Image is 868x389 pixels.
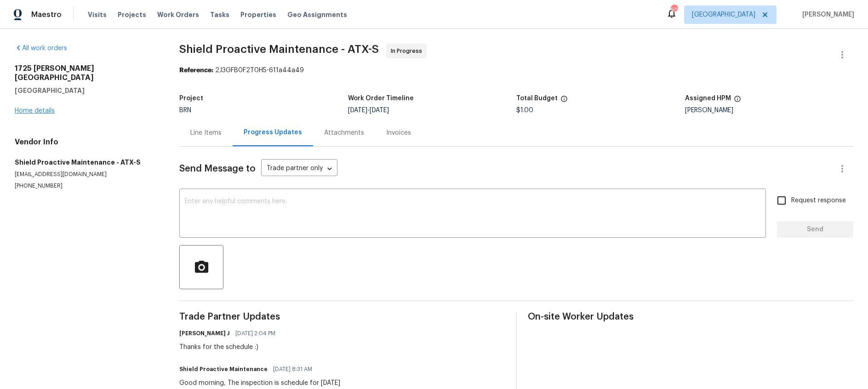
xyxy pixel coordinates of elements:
span: The hpm assigned to this work order. [734,95,741,107]
b: Reference: [179,67,213,74]
h5: [GEOGRAPHIC_DATA] [15,86,157,95]
span: Work Orders [157,10,199,19]
span: [DATE] [348,107,367,114]
span: Projects [118,10,146,19]
div: Invoices [386,128,411,137]
div: Line Items [190,128,222,137]
h5: Assigned HPM [685,95,731,102]
span: In Progress [391,46,426,56]
span: Maestro [31,10,62,19]
h6: Shield Proactive Maintenance [179,365,268,374]
span: Request response [791,196,846,206]
span: [GEOGRAPHIC_DATA] [692,10,755,19]
a: All work orders [15,45,67,51]
span: On-site Worker Updates [528,312,853,321]
div: Attachments [324,128,364,137]
h5: Project [179,95,203,102]
h6: [PERSON_NAME] J [179,329,230,338]
div: Progress Updates [244,128,302,137]
span: Tasks [210,11,229,18]
span: The total cost of line items that have been proposed by Opendoor. This sum includes line items th... [560,95,568,107]
h5: Shield Proactive Maintenance - ATX-S [15,158,157,167]
div: [PERSON_NAME] [685,107,853,114]
span: Properties [240,10,276,19]
span: [DATE] 8:31 AM [273,365,312,374]
span: [DATE] 2:04 PM [235,329,275,338]
div: Trade partner only [261,161,337,177]
div: Thanks for the schedule :) [179,343,281,352]
p: [PHONE_NUMBER] [15,182,157,190]
span: $1.00 [516,107,533,114]
h2: 1725 [PERSON_NAME][GEOGRAPHIC_DATA] [15,64,157,82]
span: Trade Partner Updates [179,312,505,321]
div: Good morning, The inspection is schedule for [DATE] [179,378,340,388]
span: Shield Proactive Maintenance - ATX-S [179,44,379,55]
span: Geo Assignments [287,10,347,19]
p: [EMAIL_ADDRESS][DOMAIN_NAME] [15,171,157,178]
h4: Vendor Info [15,137,157,147]
span: Visits [88,10,107,19]
span: Send Message to [179,164,256,173]
div: 50 [671,6,677,15]
span: BRN [179,107,191,114]
div: 2J3GFB0F2T0H5-611a44a49 [179,66,853,75]
span: - [348,107,389,114]
h5: Work Order Timeline [348,95,414,102]
h5: Total Budget [516,95,558,102]
a: Home details [15,108,55,114]
span: [PERSON_NAME] [799,10,854,19]
span: [DATE] [370,107,389,114]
